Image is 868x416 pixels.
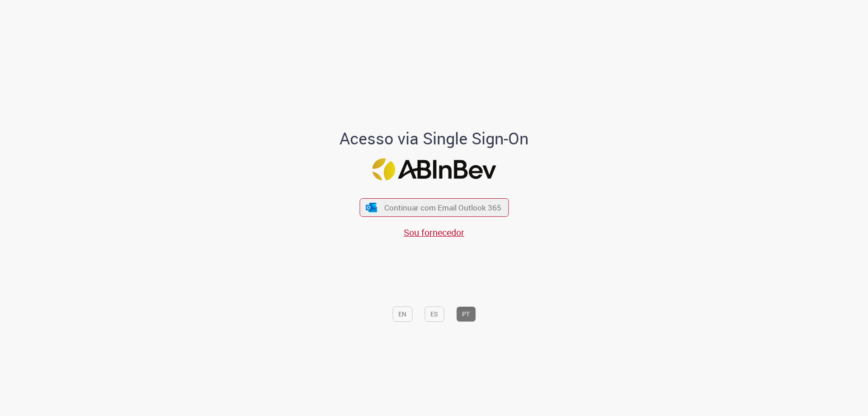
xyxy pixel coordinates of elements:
img: Logo ABInBev [372,158,496,181]
button: EN [392,306,412,322]
h1: Acesso via Single Sign-On [309,129,560,148]
button: ES [425,306,444,322]
img: ícone Azure/Microsoft 360 [365,203,378,212]
a: Sou fornecedor [404,226,464,239]
button: ícone Azure/Microsoft 360 Continuar com Email Outlook 365 [359,198,509,217]
button: PT [456,306,476,322]
span: Continuar com Email Outlook 365 [384,202,501,213]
